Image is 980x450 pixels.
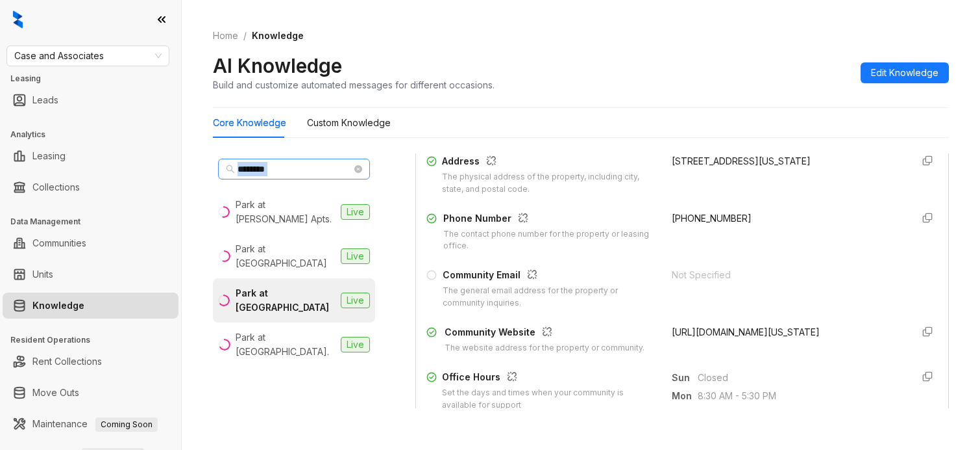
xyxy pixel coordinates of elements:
span: Knowledge [252,30,304,41]
div: Custom Knowledge [307,116,391,130]
div: The physical address of the property, including city, state, and postal code. [442,171,656,196]
div: Phone Number [443,211,656,228]
a: Rent Collections [32,349,102,375]
li: Move Outs [3,380,178,406]
span: Live [341,293,370,308]
span: Closed [698,371,901,385]
div: The website address for the property or community. [445,342,644,354]
span: 8:30 AM - 5:30 PM [698,389,901,403]
a: Units [32,261,53,287]
div: Core Knowledge [213,116,286,130]
a: Collections [32,174,80,200]
a: Leads [32,87,58,113]
a: Move Outs [32,380,79,406]
span: [URL][DOMAIN_NAME][US_STATE] [672,326,820,337]
div: The general email address for the property or community inquiries. [443,285,656,310]
div: Not Specified [672,268,901,282]
li: Maintenance [3,411,178,437]
span: Tue [672,407,698,421]
span: close-circle [354,165,362,173]
h3: Resident Operations [10,334,181,346]
div: Community Email [443,268,656,285]
div: The contact phone number for the property or leasing office. [443,228,656,253]
div: Address [442,154,656,171]
div: Park at [PERSON_NAME] Apts. [236,198,336,226]
h3: Data Management [10,216,181,228]
div: Community Website [445,325,644,342]
div: Build and customize automated messages for different occasions. [213,78,495,92]
h2: AI Knowledge [213,53,342,78]
div: Park at [GEOGRAPHIC_DATA]. [236,330,336,359]
span: Coming Soon [95,417,158,432]
span: Live [341,204,370,220]
a: Home [210,29,241,43]
li: Collections [3,174,178,200]
span: Case and Associates [14,46,162,66]
h3: Leasing [10,73,181,85]
li: / [243,29,247,43]
a: Leasing [32,143,66,169]
span: Mon [672,389,698,403]
h3: Analytics [10,129,181,140]
li: Rent Collections [3,349,178,375]
div: Park at [GEOGRAPHIC_DATA] [236,242,336,271]
span: Live [341,248,370,264]
div: Park at [GEOGRAPHIC_DATA] [236,286,336,315]
span: 8:30 AM - 5:30 PM [698,407,901,421]
span: Live [341,337,370,352]
li: Knowledge [3,293,178,319]
a: Communities [32,230,86,256]
span: search [226,165,235,174]
li: Leads [3,87,178,113]
button: Edit Knowledge [861,62,949,83]
a: Knowledge [32,293,84,319]
img: logo [13,10,23,29]
li: Communities [3,230,178,256]
div: Set the days and times when your community is available for support [442,387,656,412]
span: Sun [672,371,698,385]
div: Office Hours [442,370,656,387]
span: [PHONE_NUMBER] [672,213,752,224]
span: Edit Knowledge [871,66,938,80]
li: Leasing [3,143,178,169]
div: [STREET_ADDRESS][US_STATE] [672,154,901,168]
li: Units [3,261,178,287]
